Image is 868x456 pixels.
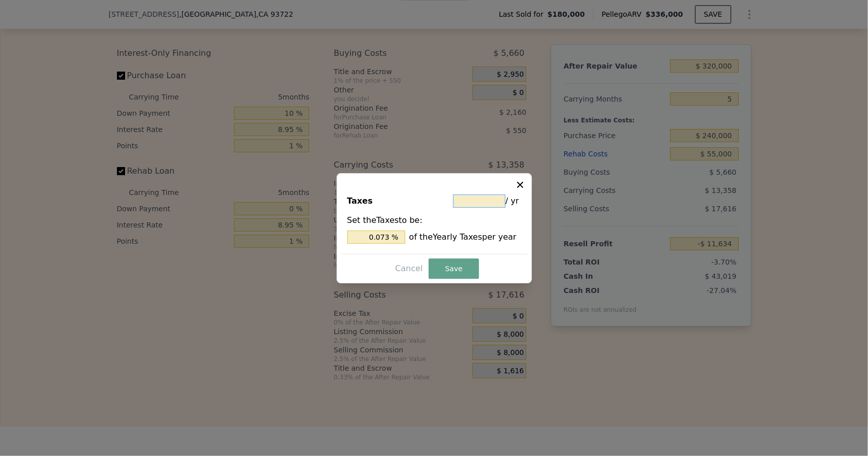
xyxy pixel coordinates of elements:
[505,192,519,210] span: / yr
[347,192,449,210] div: Taxes
[391,260,427,277] button: Cancel
[482,232,516,242] span: per year
[429,258,478,279] button: Save
[347,214,521,244] div: Set the Taxes to be:
[347,231,521,244] div: of the Yearly Taxes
